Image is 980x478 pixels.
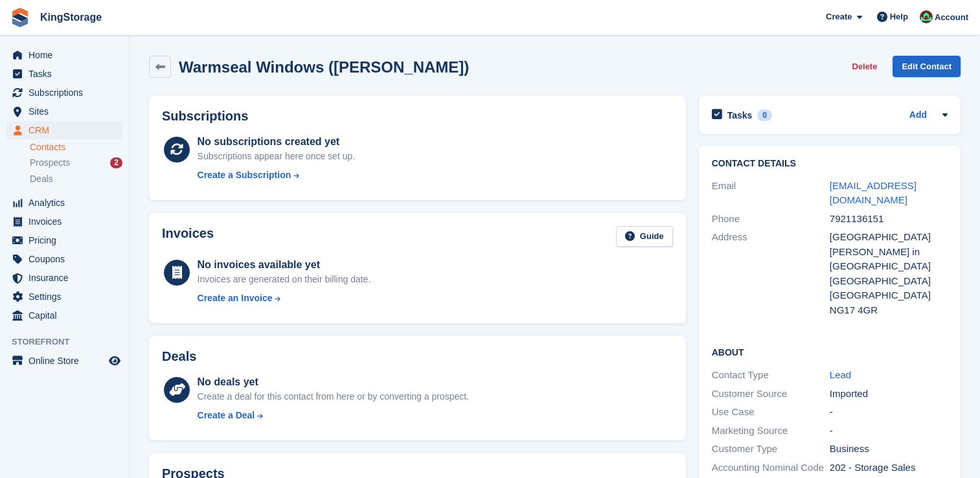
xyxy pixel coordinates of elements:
span: Insurance [28,269,106,287]
span: Settings [28,288,106,306]
a: menu [6,46,122,64]
span: Pricing [28,231,106,249]
a: Preview store [107,353,122,369]
a: KingStorage [35,6,107,28]
a: menu [6,102,122,120]
span: Help [890,10,908,23]
div: [GEOGRAPHIC_DATA] [830,230,948,245]
span: Subscriptions [28,84,106,102]
span: Storefront [12,336,129,348]
span: Prospects [30,157,70,169]
div: 0 [757,109,772,121]
span: Account [935,11,968,24]
div: No subscriptions created yet [198,134,356,150]
a: menu [6,250,122,268]
div: Create a Deal [198,409,255,422]
a: [EMAIL_ADDRESS][DOMAIN_NAME] [830,180,917,206]
a: menu [6,121,122,139]
h2: About [712,345,948,358]
span: Coupons [28,250,106,268]
div: Customer Source [712,387,830,402]
a: Create a Deal [198,409,469,422]
a: Prospects 2 [30,156,122,170]
a: menu [6,231,122,249]
a: menu [6,212,122,231]
a: Add [909,108,927,123]
div: Customer Type [712,442,830,457]
h2: Deals [162,349,196,364]
div: Address [712,230,830,317]
div: Phone [712,212,830,227]
h2: Tasks [727,109,753,121]
a: menu [6,65,122,83]
a: Create an Invoice [198,291,371,305]
button: Delete [847,56,882,77]
div: Create an Invoice [198,291,273,305]
img: John King [920,10,933,23]
span: Home [28,46,106,64]
img: stora-icon-8386f47178a22dfd0bd8f6a31ec36ba5ce8667c1dd55bd0f319d3a0aa187defe.svg [10,8,30,27]
h2: Subscriptions [162,109,673,124]
span: Capital [28,306,106,324]
h2: Contact Details [712,159,948,169]
div: - [830,424,948,438]
h2: Warmseal Windows ([PERSON_NAME]) [179,58,469,76]
div: [PERSON_NAME] in [GEOGRAPHIC_DATA] [830,245,948,274]
div: Invoices are generated on their billing date. [198,273,371,286]
a: menu [6,194,122,212]
div: [GEOGRAPHIC_DATA] [830,274,948,289]
span: Invoices [28,212,106,231]
div: No deals yet [198,374,469,390]
span: Tasks [28,65,106,83]
span: Sites [28,102,106,120]
span: Create [826,10,852,23]
div: [GEOGRAPHIC_DATA] [830,288,948,303]
div: No invoices available yet [198,257,371,273]
span: Deals [30,173,53,185]
div: - [830,405,948,420]
span: Analytics [28,194,106,212]
span: CRM [28,121,106,139]
div: NG17 4GR [830,303,948,318]
a: Guide [616,226,673,247]
div: 202 - Storage Sales [830,461,948,475]
a: Contacts [30,141,122,154]
div: Use Case [712,405,830,420]
a: menu [6,352,122,370]
div: Create a Subscription [198,168,291,182]
a: Deals [30,172,122,186]
a: menu [6,269,122,287]
div: Imported [830,387,948,402]
a: Create a Subscription [198,168,356,182]
div: Create a deal for this contact from here or by converting a prospect. [198,390,469,404]
div: 2 [110,157,122,168]
div: Accounting Nominal Code [712,461,830,475]
a: Edit Contact [893,56,961,77]
span: Online Store [28,352,106,370]
h2: Invoices [162,226,214,247]
div: 7921136151 [830,212,948,227]
div: Business [830,442,948,457]
a: menu [6,288,122,306]
div: Email [712,179,830,208]
a: menu [6,84,122,102]
div: Marketing Source [712,424,830,438]
div: Contact Type [712,368,830,383]
a: Lead [830,369,851,380]
a: menu [6,306,122,324]
div: Subscriptions appear here once set up. [198,150,356,163]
